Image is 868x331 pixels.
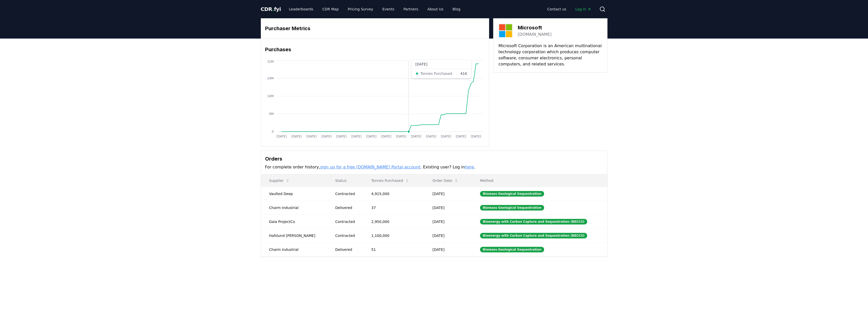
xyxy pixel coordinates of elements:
[571,5,595,14] a: Log in
[363,229,424,242] td: 1,100,000
[269,112,274,116] tspan: 8M
[424,187,472,201] td: [DATE]
[424,229,472,242] td: [DATE]
[363,242,424,256] td: 51
[265,46,485,53] h3: Purchases
[261,229,327,242] td: Hafslund [PERSON_NAME]
[363,187,424,201] td: 4,915,000
[480,219,587,224] div: Bioenergy with Carbon Capture and Sequestration (BECCS)
[363,201,424,215] td: 37
[424,215,472,229] td: [DATE]
[441,135,451,138] tspan: [DATE]
[344,5,377,14] a: Pricing Survey
[331,178,359,183] p: Status
[335,247,359,252] div: Delivered
[518,31,552,38] a: [DOMAIN_NAME]
[261,187,327,201] td: Vaulted Deep
[480,233,587,238] div: Bioenergy with Carbon Capture and Sequestration (BECCS)
[543,5,570,14] a: Contact us
[272,130,274,133] tspan: 0
[335,233,359,238] div: Contracted
[378,5,398,14] a: Events
[336,135,346,138] tspan: [DATE]
[267,60,274,63] tspan: 32M
[426,135,436,138] tspan: [DATE]
[367,176,413,186] button: Tonnes Purchased
[321,135,331,138] tspan: [DATE]
[261,242,327,256] td: Charm Industrial
[267,94,274,98] tspan: 16M
[272,6,274,12] span: .
[261,6,281,12] span: CDR fyi
[480,191,544,197] div: Biomass Geological Sequestration
[465,165,474,169] a: here
[265,176,294,186] button: Supplier
[363,215,424,229] td: 2,950,000
[261,215,327,229] td: Gaia ProjectCo
[399,5,422,14] a: Partners
[261,201,327,215] td: Charm Industrial
[265,155,603,163] h3: Orders
[335,191,359,196] div: Contracted
[575,7,591,12] span: Log in
[424,242,472,256] td: [DATE]
[291,135,302,138] tspan: [DATE]
[267,77,274,80] tspan: 24M
[265,25,485,32] h3: Purchaser Metrics
[518,24,552,31] h3: Microsoft
[366,135,376,138] tspan: [DATE]
[335,219,359,224] div: Contracted
[261,6,281,13] a: CDR.fyi
[306,135,317,138] tspan: [DATE]
[318,5,343,14] a: CDR Map
[543,5,595,14] nav: Main
[351,135,361,138] tspan: [DATE]
[456,135,466,138] tspan: [DATE]
[429,176,463,186] button: Order Date
[480,205,544,211] div: Biomass Geological Sequestration
[276,135,287,138] tspan: [DATE]
[449,5,465,14] a: Blog
[396,135,406,138] tspan: [DATE]
[285,5,464,14] nav: Main
[476,178,603,183] p: Method
[471,135,481,138] tspan: [DATE]
[480,247,544,252] div: Biomass Geological Sequestration
[424,201,472,215] td: [DATE]
[265,164,603,170] p: For complete order history, . Existing user? Log in .
[335,205,359,210] div: Delivered
[423,5,447,14] a: About Us
[320,165,420,169] a: sign up for a free [DOMAIN_NAME] Portal account
[285,5,317,14] a: Leaderboards
[411,135,421,138] tspan: [DATE]
[498,43,602,67] p: Microsoft Corporation is an American multinational technology corporation which produces computer...
[498,24,513,38] img: Microsoft-logo
[381,135,391,138] tspan: [DATE]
